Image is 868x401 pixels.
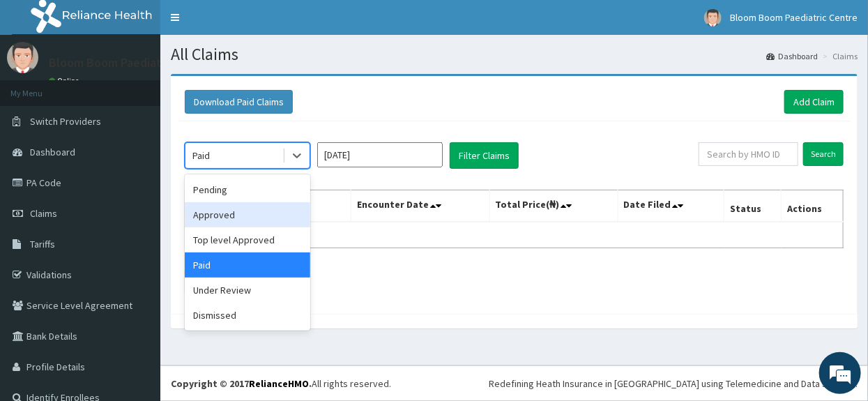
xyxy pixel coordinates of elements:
a: Add Claim [784,90,844,114]
div: Approved [185,202,310,227]
a: RelianceHMO [249,377,309,390]
footer: All rights reserved. [160,365,868,401]
span: Claims [30,207,57,220]
p: Bloom Boom Paediatric Centre [49,56,215,69]
img: User Image [704,9,722,27]
span: Switch Providers [30,115,101,128]
textarea: Type your message and hit 'Enter' [7,259,266,308]
li: Claims [819,50,858,62]
th: Actions [782,190,844,222]
div: Paid [185,252,310,278]
input: Search [803,142,844,166]
a: Dashboard [766,50,818,62]
h1: All Claims [171,45,858,63]
span: We're online! [81,115,192,256]
div: Pending [185,177,310,202]
div: Under Review [185,278,310,303]
button: Download Paid Claims [185,90,293,114]
span: Bloom Boom Paediatric Centre [730,11,858,24]
div: Paid [192,149,210,162]
input: Search by HMO ID [699,142,798,166]
div: Dismissed [185,303,310,328]
th: Date Filed [618,190,724,222]
span: Dashboard [30,146,75,158]
div: Minimize live chat window [229,7,262,40]
th: Encounter Date [351,190,489,222]
strong: Copyright © 2017 . [171,377,312,390]
th: Total Price(₦) [489,190,618,222]
img: d_794563401_company_1708531726252_794563401 [26,70,56,105]
div: Redefining Heath Insurance in [GEOGRAPHIC_DATA] using Telemedicine and Data Science! [489,377,858,391]
img: User Image [7,42,38,73]
span: Tariffs [30,238,55,250]
div: Top level Approved [185,227,310,252]
th: Status [724,190,782,222]
div: Chat with us now [73,78,234,96]
button: Filter Claims [450,142,519,169]
input: Select Month and Year [317,142,443,167]
a: Online [49,76,82,86]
